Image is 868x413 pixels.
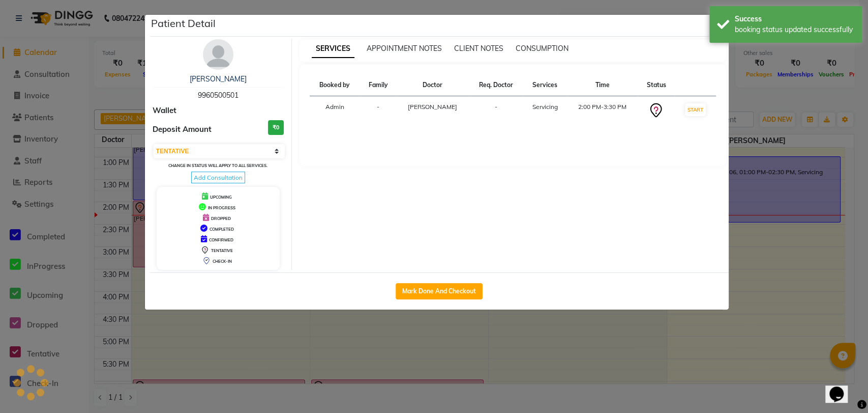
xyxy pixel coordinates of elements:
span: DROPPED [211,216,231,221]
th: Doctor [397,74,469,96]
span: CHECK-IN [213,259,232,264]
td: 2:00 PM-3:30 PM [567,96,638,125]
td: Admin [310,96,360,125]
span: SERVICES [312,40,354,58]
span: UPCOMING [210,195,232,200]
span: Deposit Amount [153,124,212,135]
th: Booked by [310,74,360,96]
span: TENTATIVE [211,248,233,253]
iframe: chat widget [825,372,858,403]
span: [PERSON_NAME] [408,103,457,111]
td: - [469,96,523,125]
th: Status [638,74,675,96]
th: Req. Doctor [469,74,523,96]
small: Change in status will apply to all services. [168,163,267,168]
span: Add Consultation [191,172,245,183]
span: COMPLETED [209,227,234,232]
span: CONSUMPTION [516,44,568,53]
th: Services [523,74,567,96]
td: - [360,96,397,125]
th: Family [360,74,397,96]
h3: ₹0 [268,120,284,135]
th: Time [567,74,638,96]
button: Mark Done And Checkout [396,283,483,299]
div: Servicing [529,102,561,112]
div: booking status updated successfully [735,24,854,35]
span: CLIENT NOTES [454,44,503,53]
img: avatar [203,39,233,70]
div: Success [735,14,854,24]
span: Wallet [153,105,176,117]
span: APPOINTMENT NOTES [367,44,442,53]
span: CONFIRMED [209,237,233,242]
span: 9960500501 [198,91,238,100]
a: [PERSON_NAME] [190,74,247,84]
h5: Patient Detail [151,16,216,31]
button: START [685,103,706,116]
span: IN PROGRESS [208,205,235,210]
